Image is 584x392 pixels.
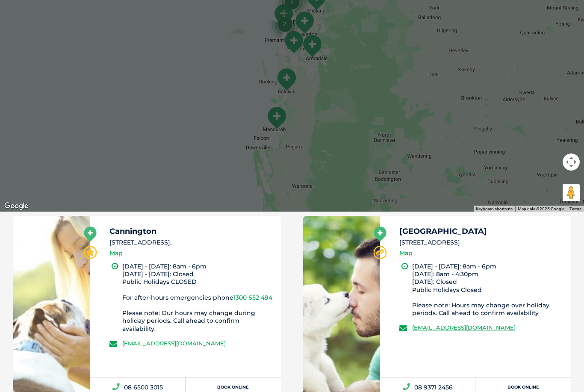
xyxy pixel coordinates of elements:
[476,206,513,212] button: Keyboard shortcuts
[569,206,581,211] a: Terms (opens in new tab)
[399,227,563,235] h5: [GEOGRAPHIC_DATA]
[272,64,301,94] div: Baldivis
[563,153,580,171] button: Map camera controls
[412,262,563,317] li: [DATE] - [DATE]: 8am - 6pm [DATE]: 8am - 4:30pm [DATE]: Closed Public Holidays Closed Please note...
[263,103,291,133] div: Mandurah
[109,248,123,258] a: Map
[109,238,274,247] li: [STREET_ADDRESS],
[122,340,226,347] a: [EMAIL_ADDRESS][DOMAIN_NAME]
[518,206,564,211] span: Map data ©2025 Google
[109,227,274,235] h5: Cannington
[399,248,413,258] a: Map
[122,262,274,333] li: [DATE] - [DATE]: 8am - 6pm [DATE] - [DATE]: Closed Public Holidays CLOSED For after-hours emergen...
[298,31,326,61] div: Armadale
[2,200,30,212] a: Click to see this area on Google Maps
[2,200,30,212] img: Google
[265,4,304,44] div: 2
[290,7,319,38] div: Cannington
[412,324,516,331] a: [EMAIL_ADDRESS][DOMAIN_NAME]
[399,238,563,247] li: [STREET_ADDRESS]
[233,294,272,301] a: 1300 652 494
[563,184,580,201] button: Drag Pegman onto the map to open Street View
